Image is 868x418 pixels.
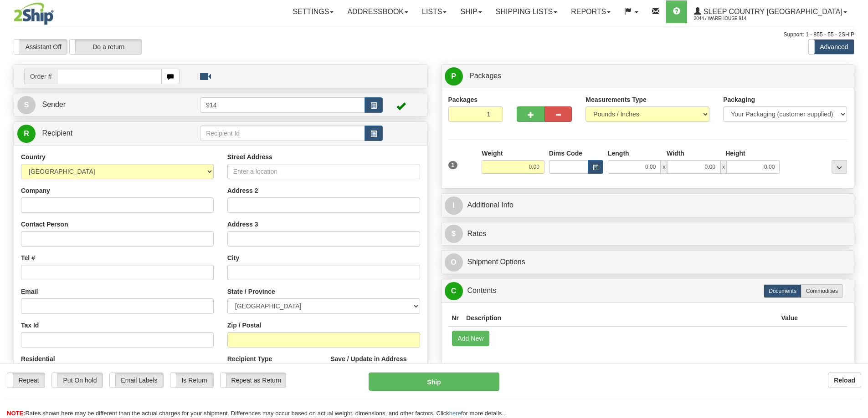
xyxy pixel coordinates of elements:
a: P Packages [445,67,851,86]
label: Email Labels [110,373,163,388]
th: Description [462,310,777,327]
span: I [445,196,463,215]
label: City [227,253,239,262]
label: Commodities [801,284,843,298]
label: Is Return [170,373,213,388]
span: Sleep Country [GEOGRAPHIC_DATA] [701,8,842,15]
a: here [449,410,461,417]
span: NOTE: [7,410,25,417]
label: Packages [448,95,478,104]
th: Nr [448,310,463,327]
input: Recipient Id [200,126,365,141]
a: Addressbook [340,0,415,23]
span: Sender [42,101,66,108]
label: Recipient Type [227,354,272,363]
label: Email [21,287,38,296]
button: Add New [452,331,490,346]
a: Sleep Country [GEOGRAPHIC_DATA] 2044 / Warehouse 914 [687,0,854,23]
span: Packages [469,72,501,80]
label: Contact Person [21,220,68,229]
input: Enter a location [227,164,420,179]
div: Support: 1 - 855 - 55 - 2SHIP [14,31,854,39]
label: Tax Id [21,321,39,330]
a: Ship [453,0,488,23]
label: State / Province [227,287,275,296]
a: Reports [564,0,617,23]
span: x [661,160,667,174]
label: Put On hold [52,373,103,388]
a: R Recipient [17,124,180,143]
b: Reload [834,377,855,384]
label: Packaging [723,95,755,104]
label: Dims Code [549,149,582,158]
span: R [17,125,36,143]
span: Order # [24,69,57,84]
label: Street Address [227,152,272,161]
span: x [720,160,727,174]
label: Address 3 [227,220,258,229]
span: P [445,67,463,86]
label: Address 2 [227,186,258,195]
a: IAdditional Info [445,196,851,215]
img: logo2044.jpg [14,2,54,25]
a: Lists [415,0,453,23]
span: C [445,282,463,300]
label: Width [667,149,684,158]
label: Save / Update in Address Book [330,354,420,373]
label: Weight [482,149,503,158]
a: CContents [445,282,851,300]
label: Advanced [809,40,854,54]
span: S [17,96,36,114]
input: Sender Id [200,97,365,113]
label: Height [725,149,745,158]
span: 2044 / Warehouse 914 [694,14,762,23]
button: Ship [369,373,499,391]
span: 1 [448,161,458,169]
div: ... [832,160,847,174]
label: Do a return [70,40,142,54]
label: Documents [764,284,801,298]
button: Reload [828,373,861,388]
a: S Sender [17,96,200,114]
label: Length [608,149,629,158]
label: Repeat [7,373,45,388]
a: OShipment Options [445,253,851,272]
label: Repeat as Return [221,373,286,388]
a: Settings [286,0,340,23]
a: $Rates [445,225,851,243]
label: Residential [21,354,55,363]
label: Measurements Type [586,95,647,104]
span: Recipient [42,129,72,137]
label: Assistant Off [14,40,67,54]
th: Value [777,310,801,327]
label: Company [21,186,50,195]
span: $ [445,225,463,243]
a: Shipping lists [489,0,564,23]
span: O [445,253,463,272]
label: Zip / Postal [227,321,262,330]
label: Country [21,152,46,161]
label: Tel # [21,253,35,262]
